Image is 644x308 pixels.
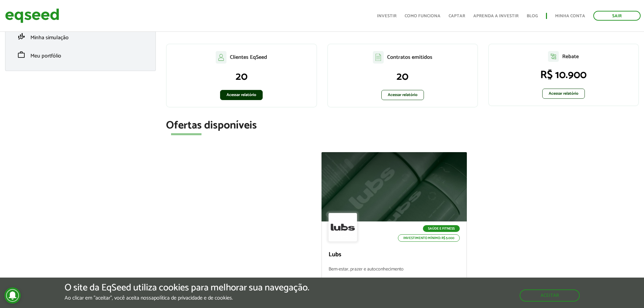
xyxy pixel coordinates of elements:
[220,90,263,100] a: Acessar relatório
[398,234,460,242] p: Investimento mínimo: R$ 5.000
[14,51,147,59] a: workMeu portfólio
[335,70,471,83] p: 20
[17,32,25,41] span: finance_mode
[166,120,639,132] h2: Ofertas disponíveis
[520,289,580,302] button: Aceitar
[329,267,460,281] p: Bem-estar, prazer e autoconhecimento
[5,7,59,25] img: EqSeed
[14,32,147,41] a: finance_modeMinha simulação
[377,14,397,18] a: Investir
[154,295,232,301] a: política de privacidade e de cookies
[555,14,585,18] a: Minha conta
[562,53,579,60] p: Rebate
[65,295,309,301] p: Ao clicar em "aceitar", você aceita nossa .
[373,51,384,64] img: agent-contratos.svg
[30,51,61,61] span: Meu portfólio
[17,51,25,59] span: work
[527,14,538,18] a: Blog
[405,14,440,18] a: Como funciona
[30,33,69,42] span: Minha simulação
[173,70,309,83] p: 20
[216,51,226,63] img: agent-clientes.svg
[449,14,465,18] a: Captar
[9,27,152,46] li: Minha simulação
[496,69,631,81] p: R$ 10.900
[593,11,641,21] a: Sair
[423,225,460,232] p: Saúde e Fitness
[230,54,267,61] p: Clientes EqSeed
[473,14,519,18] a: Aprenda a investir
[381,90,424,100] a: Acessar relatório
[542,89,585,99] a: Acessar relatório
[329,251,460,259] p: Lubs
[65,283,309,293] h5: O site da EqSeed utiliza cookies para melhorar sua navegação.
[9,46,152,64] li: Meu portfólio
[387,54,432,61] p: Contratos emitidos
[548,51,559,62] img: agent-relatorio.svg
